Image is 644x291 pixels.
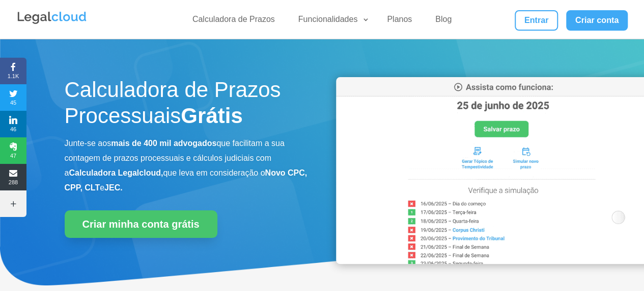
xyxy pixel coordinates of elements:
[65,136,308,195] p: Junte-se aos que facilitam a sua contagem de prazos processuais e cálculos judiciais com a que le...
[16,18,88,27] a: Logo da Legalcloud
[186,14,281,29] a: Calculadora de Prazos
[381,14,418,29] a: Planos
[111,139,216,148] b: mais de 400 mil advogados
[515,10,557,31] a: Entrar
[104,183,123,192] b: JEC.
[65,77,308,134] h1: Calculadora de Prazos Processuais
[566,10,628,31] a: Criar conta
[69,168,163,177] b: Calculadora Legalcloud,
[181,104,242,128] strong: Grátis
[16,10,88,26] img: Legalcloud Logo
[65,210,217,238] a: Criar minha conta grátis
[65,168,307,192] b: Novo CPC, CPP, CLT
[292,14,370,29] a: Funcionalidades
[429,14,458,29] a: Blog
